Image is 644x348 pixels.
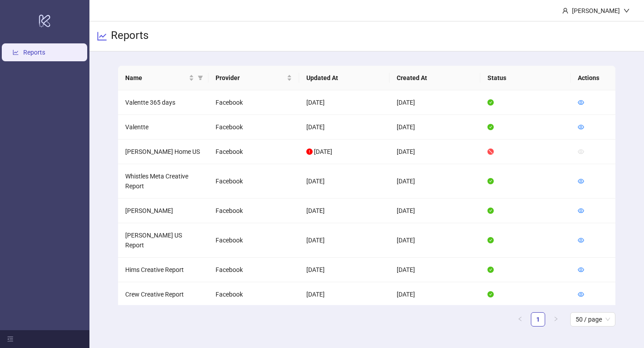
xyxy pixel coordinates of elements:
span: check-circle [487,291,494,297]
th: Actions [571,66,615,90]
li: Previous Page [513,312,527,327]
span: check-circle [487,237,494,243]
span: Name [125,73,187,83]
span: eye [578,178,584,184]
td: Facebook [208,140,299,164]
span: Provider [216,73,285,83]
td: [DATE] [390,164,480,199]
span: check-circle [487,178,494,184]
td: [PERSON_NAME] US Report [118,223,209,258]
td: [DATE] [299,258,390,282]
span: eye [578,267,584,273]
td: [DATE] [390,282,480,307]
td: [DATE] [390,223,480,258]
td: [PERSON_NAME] [118,199,209,223]
td: Valentte 365 days [118,90,209,115]
span: right [553,316,559,322]
span: eye [578,124,584,130]
a: eye [578,237,584,244]
a: eye [578,207,584,214]
th: Status [480,66,571,90]
span: eye [578,208,584,214]
span: eye [578,237,584,243]
span: menu-fold [7,336,13,342]
td: [DATE] [390,258,480,282]
span: check-circle [487,99,494,106]
span: [DATE] [314,148,332,155]
li: Next Page [549,312,563,327]
span: filter [196,71,205,85]
span: line-chart [97,31,107,42]
td: [PERSON_NAME] Home US [118,140,209,164]
a: eye [578,291,584,298]
div: [PERSON_NAME] [568,6,623,16]
td: [DATE] [299,199,390,223]
span: check-circle [487,124,494,130]
td: [DATE] [299,115,390,140]
td: Facebook [208,164,299,199]
span: 50 / page [576,313,610,326]
div: Page Size [570,312,615,327]
a: Reports [23,49,45,56]
td: [DATE] [299,90,390,115]
td: [DATE] [299,164,390,199]
span: left [517,316,523,322]
a: eye [578,123,584,131]
td: [DATE] [390,90,480,115]
td: Facebook [208,115,299,140]
th: Updated At [299,66,390,90]
td: [DATE] [390,140,480,164]
span: check-circle [487,208,494,214]
td: Facebook [208,199,299,223]
a: eye [578,99,584,106]
button: right [549,312,563,327]
span: filter [198,75,203,81]
span: down [623,8,630,14]
span: check-circle [487,267,494,273]
span: eye [578,99,584,106]
td: [DATE] [299,223,390,258]
td: Hims Creative Report [118,258,209,282]
td: [DATE] [390,199,480,223]
h3: Reports [111,29,148,44]
td: Valentte [118,115,209,140]
td: Facebook [208,282,299,307]
th: Created At [390,66,480,90]
td: Facebook [208,258,299,282]
span: exclamation-circle [306,149,313,155]
span: user [562,8,568,14]
span: eye [578,149,584,155]
td: [DATE] [299,282,390,307]
td: Facebook [208,90,299,115]
td: [DATE] [390,115,480,140]
th: Provider [208,66,299,90]
span: eye [578,291,584,297]
a: eye [578,266,584,273]
a: eye [578,178,584,185]
td: Crew Creative Report [118,282,209,307]
button: left [513,312,527,327]
td: Whistles Meta Creative Report [118,164,209,199]
td: Facebook [208,223,299,258]
span: stop [487,149,494,155]
th: Name [118,66,209,90]
a: 1 [531,313,545,326]
li: 1 [531,312,545,327]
